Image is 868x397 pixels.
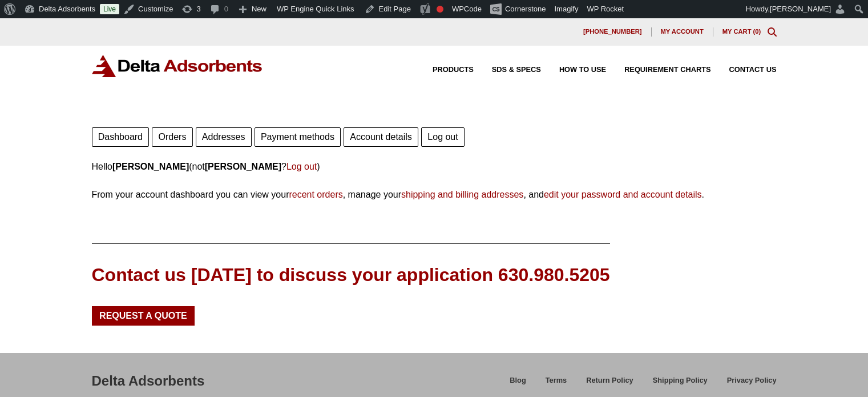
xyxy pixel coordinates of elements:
a: Request a Quote [92,306,195,326]
a: Account details [344,127,418,147]
a: recent orders [289,190,342,199]
a: My account [652,27,713,37]
span: How to Use [559,66,606,74]
div: Contact us [DATE] to discuss your application 630.980.5205 [92,262,610,288]
div: Focus keyphrase not set [437,6,443,13]
span: [PHONE_NUMBER] [583,29,642,35]
a: Addresses [196,127,252,147]
a: Contact Us [711,66,777,74]
span: Privacy Policy [727,377,777,384]
a: Terms [536,374,576,394]
a: Return Policy [576,374,643,394]
strong: [PERSON_NAME] [205,162,281,171]
div: Delta Adsorbents [92,371,205,391]
span: Requirement Charts [624,66,710,74]
a: edit your password and account details [544,190,702,199]
a: Log out [421,127,465,147]
span: Terms [546,377,567,384]
a: Privacy Policy [717,374,777,394]
span: Shipping Policy [653,377,708,384]
a: Live [100,4,119,14]
a: SDS & SPECS [474,66,541,74]
p: From your account dashboard you can view your , manage your , and . [92,187,777,202]
span: Products [433,66,474,74]
span: Request a Quote [99,311,187,320]
span: Blog [510,377,526,384]
a: Orders [152,127,192,147]
a: My Cart (0) [722,28,761,35]
a: [PHONE_NUMBER] [574,27,652,37]
img: Delta Adsorbents [92,55,263,77]
span: SDS & SPECS [492,66,541,74]
a: Products [414,66,474,74]
strong: [PERSON_NAME] [112,162,189,171]
a: Blog [500,374,535,394]
a: Dashboard [92,127,150,147]
nav: Account pages [92,125,777,147]
span: My account [661,29,704,35]
a: shipping and billing addresses [401,190,523,199]
span: Return Policy [586,377,633,384]
p: Hello (not ? ) [92,159,777,174]
a: Payment methods [255,127,341,147]
span: [PERSON_NAME] [770,5,831,13]
a: Shipping Policy [643,374,717,394]
a: Requirement Charts [606,66,710,74]
a: How to Use [541,66,606,74]
span: 0 [755,28,758,35]
div: Toggle Modal Content [768,27,777,37]
a: Log out [286,162,317,171]
span: Contact Us [729,66,777,74]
